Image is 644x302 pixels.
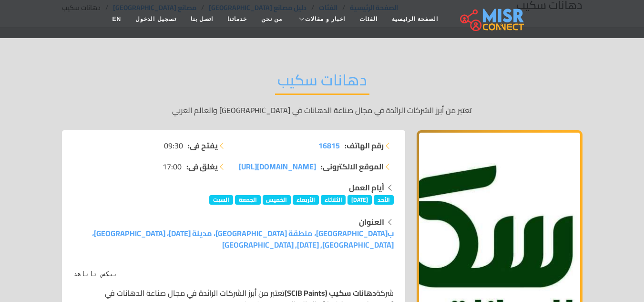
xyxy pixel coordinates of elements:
[237,159,316,174] span: [DOMAIN_NAME][URL].
[285,286,376,300] strong: دهانات سكيب (SCIB Paints)
[73,271,118,278] span: دهانات سكيب
[318,140,340,151] a: 16815
[318,138,340,153] span: 16815
[209,195,233,205] span: السبت
[62,104,583,116] p: تعتبر من أبرز الشركات الرائدة في مجال صناعة الدهانات في [GEOGRAPHIC_DATA] والعالم العربي
[305,15,345,23] span: اخبار و مقالات
[289,10,352,28] a: اخبار و مقالات
[237,161,316,172] a: [DOMAIN_NAME][URL].
[374,195,394,205] span: الأحد
[263,195,291,205] span: الخميس
[460,7,524,31] img: main.misr_connect
[128,10,183,28] a: تسجيل الدخول
[348,195,372,205] span: [DATE]
[349,180,384,195] strong: أيام العمل
[345,140,384,151] strong: رقم الهاتف:
[188,140,218,151] strong: يفتح في:
[352,10,385,28] a: الفئات
[321,161,384,172] strong: الموقع الالكتروني:
[275,71,369,95] h2: دهانات سكيب
[105,10,129,28] a: EN
[321,195,346,205] span: الثلاثاء
[164,140,183,151] span: 09:30
[163,161,182,172] span: 17:00
[220,10,254,28] a: خدماتنا
[254,10,289,28] a: من نحن
[293,195,319,205] span: الأربعاء
[235,195,261,205] span: الجمعة
[385,10,445,28] a: الصفحة الرئيسية
[73,270,394,280] pre: Translated text: دهانات سكيب
[92,226,394,252] a: ب[GEOGRAPHIC_DATA]، منطقة [GEOGRAPHIC_DATA]، مدينة [DATE]، [GEOGRAPHIC_DATA]، [GEOGRAPHIC_DATA], ...
[186,161,218,172] strong: يغلق في:
[359,215,384,229] strong: العنوان
[184,10,220,28] a: اتصل بنا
